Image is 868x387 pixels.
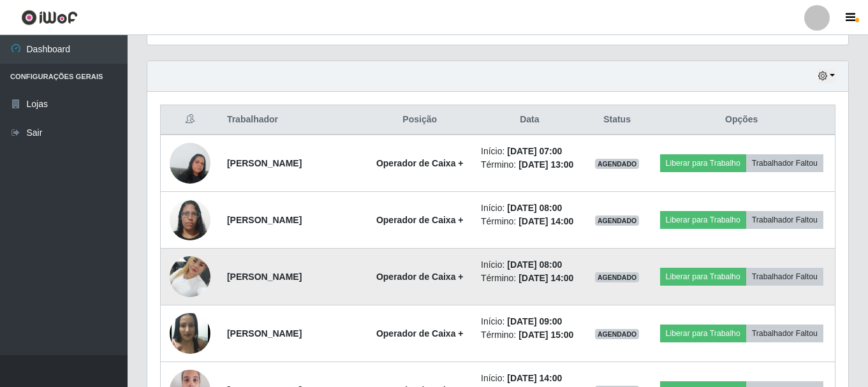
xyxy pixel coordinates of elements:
[21,10,78,26] img: CoreUI Logo
[481,145,578,158] li: Início:
[481,158,578,172] li: Término:
[227,328,302,339] strong: [PERSON_NAME]
[376,158,464,168] strong: Operador de Caixa +
[481,272,578,285] li: Término:
[660,325,746,342] button: Liberar para Trabalho
[595,272,640,282] span: AGENDADO
[586,105,649,135] th: Status
[507,373,562,383] time: [DATE] 14:00
[507,146,562,156] time: [DATE] 07:00
[519,216,573,226] time: [DATE] 14:00
[507,316,562,326] time: [DATE] 09:00
[595,159,640,169] span: AGENDADO
[481,258,578,272] li: Início:
[481,328,578,342] li: Término:
[519,330,573,340] time: [DATE] 15:00
[746,211,823,229] button: Trabalhador Faltou
[519,159,573,170] time: [DATE] 13:00
[376,328,464,339] strong: Operador de Caixa +
[507,259,562,270] time: [DATE] 08:00
[648,105,835,135] th: Opções
[519,273,573,283] time: [DATE] 14:00
[227,215,302,225] strong: [PERSON_NAME]
[219,105,367,135] th: Trabalhador
[473,105,586,135] th: Data
[660,211,746,229] button: Liberar para Trabalho
[660,268,746,286] button: Liberar para Trabalho
[746,268,823,286] button: Trabalhador Faltou
[170,249,210,303] img: 1752705745572.jpeg
[170,136,210,190] img: 1707874024765.jpeg
[660,154,746,172] button: Liberar para Trabalho
[376,215,464,225] strong: Operador de Caixa +
[170,193,210,247] img: 1743014740776.jpeg
[746,154,823,172] button: Trabalhador Faltou
[481,315,578,328] li: Início:
[507,203,562,213] time: [DATE] 08:00
[227,272,302,282] strong: [PERSON_NAME]
[481,372,578,385] li: Início:
[366,105,473,135] th: Posição
[481,201,578,215] li: Início:
[481,215,578,228] li: Término:
[170,309,210,358] img: 1732819988000.jpeg
[227,158,302,168] strong: [PERSON_NAME]
[595,329,640,339] span: AGENDADO
[746,325,823,342] button: Trabalhador Faltou
[376,272,464,282] strong: Operador de Caixa +
[595,215,640,226] span: AGENDADO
